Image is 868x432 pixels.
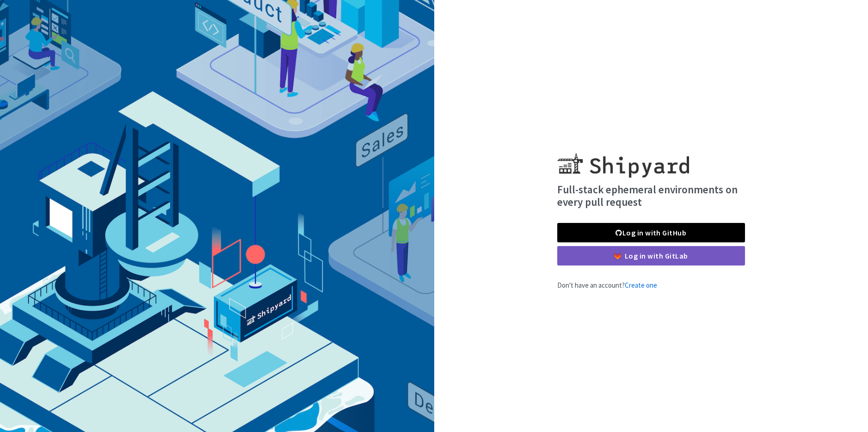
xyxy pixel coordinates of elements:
h4: Full-stack ephemeral environments on every pull request [557,183,745,209]
span: Don't have an account? [557,281,657,290]
img: Shipyard logo [557,142,689,178]
a: Log in with GitHub [557,223,745,242]
img: gitlab-color.svg [614,253,621,259]
a: Create one [625,281,657,290]
a: Log in with GitLab [557,246,745,265]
